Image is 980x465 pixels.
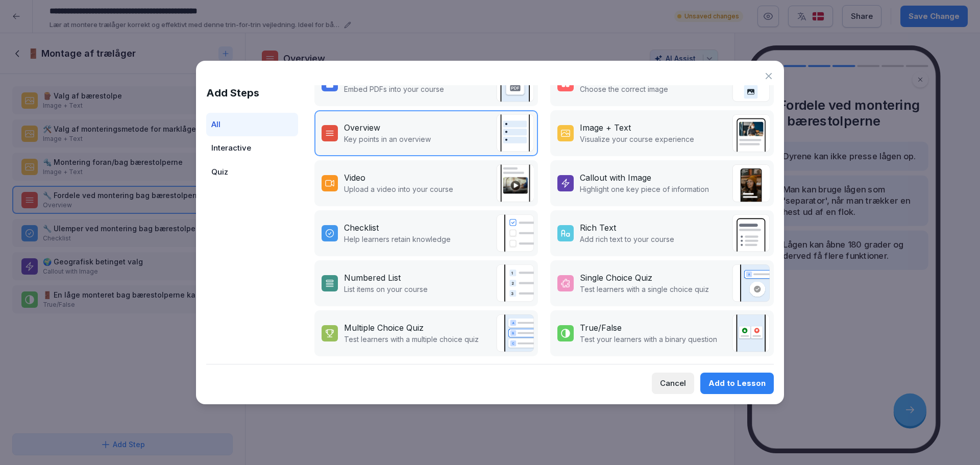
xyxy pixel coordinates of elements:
[652,373,694,394] button: Cancel
[344,184,453,194] p: Upload a video into your course
[580,172,651,184] div: Callout with Image
[660,378,686,389] div: Cancel
[496,314,534,352] img: quiz.svg
[732,214,770,252] img: richtext.svg
[732,114,770,152] img: text_image.png
[732,164,770,202] img: callout.png
[496,114,534,152] img: overview.svg
[344,284,428,295] p: List items on your course
[496,164,534,202] img: video.png
[344,222,379,234] div: Checklist
[496,264,534,302] img: list.svg
[580,134,694,144] p: Visualize your course experience
[580,272,652,284] div: Single Choice Quiz
[700,373,774,394] button: Add to Lesson
[344,234,451,244] p: Help learners retain knowledge
[344,134,431,144] p: Key points in an overview
[732,264,770,302] img: single_choice_quiz.svg
[344,172,365,184] div: Video
[580,222,616,234] div: Rich Text
[344,84,444,94] p: Embed PDFs into your course
[580,84,668,94] p: Choose the correct image
[732,314,770,352] img: true_false.svg
[496,214,534,252] img: checklist.svg
[580,284,709,295] p: Test learners with a single choice quiz
[580,334,717,345] p: Test your learners with a binary question
[206,160,298,184] div: Quiz
[206,85,298,101] h1: Add Steps
[344,334,479,345] p: Test learners with a multiple choice quiz
[344,322,424,334] div: Multiple Choice Quiz
[206,136,298,160] div: Interactive
[344,121,380,134] div: Overview
[580,184,709,194] p: Highlight one key piece of information
[580,234,674,244] p: Add rich text to your course
[580,121,631,134] div: Image + Text
[580,322,622,334] div: True/False
[344,272,401,284] div: Numbered List
[708,378,766,389] div: Add to Lesson
[206,113,298,137] div: All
